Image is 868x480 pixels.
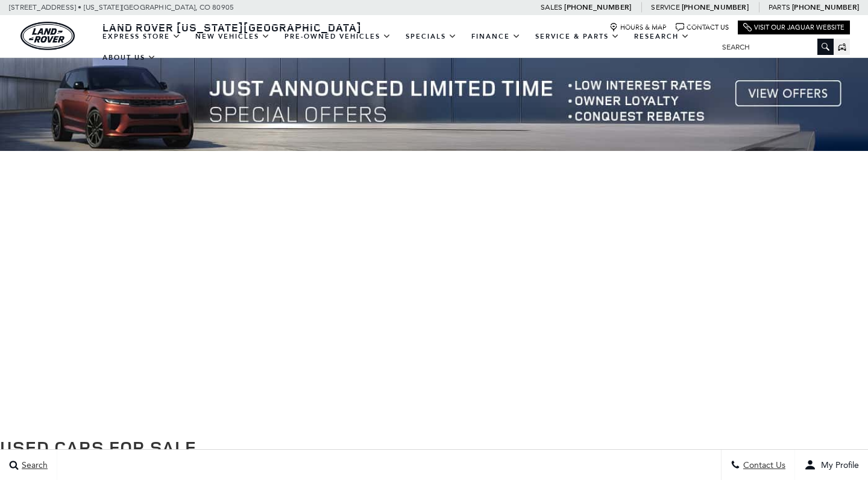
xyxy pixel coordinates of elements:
[564,2,631,12] a: [PHONE_NUMBER]
[95,20,369,34] a: Land Rover [US_STATE][GEOGRAPHIC_DATA]
[102,20,362,34] span: Land Rover [US_STATE][GEOGRAPHIC_DATA]
[95,26,713,68] nav: Main Navigation
[713,40,834,54] input: Search
[95,47,163,68] a: About Us
[627,26,697,47] a: Research
[769,3,790,11] span: Parts
[816,460,859,470] span: My Profile
[528,26,627,47] a: Service & Parts
[743,23,844,32] a: Visit Our Jaguar Website
[795,450,868,480] button: user-profile-menu
[609,23,667,32] a: Hours & Map
[277,26,398,47] a: Pre-Owned Vehicles
[20,22,75,50] img: Land Rover
[740,460,785,470] span: Contact Us
[464,26,528,47] a: Finance
[651,3,679,11] span: Service
[9,3,234,11] a: [STREET_ADDRESS] • [US_STATE][GEOGRAPHIC_DATA], CO 80905
[682,2,749,12] a: [PHONE_NUMBER]
[188,26,277,47] a: New Vehicles
[792,2,859,12] a: [PHONE_NUMBER]
[676,23,729,32] a: Contact Us
[541,3,562,11] span: Sales
[95,26,188,47] a: EXPRESS STORE
[20,22,75,50] a: land-rover
[398,26,464,47] a: Specials
[19,460,48,470] span: Search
